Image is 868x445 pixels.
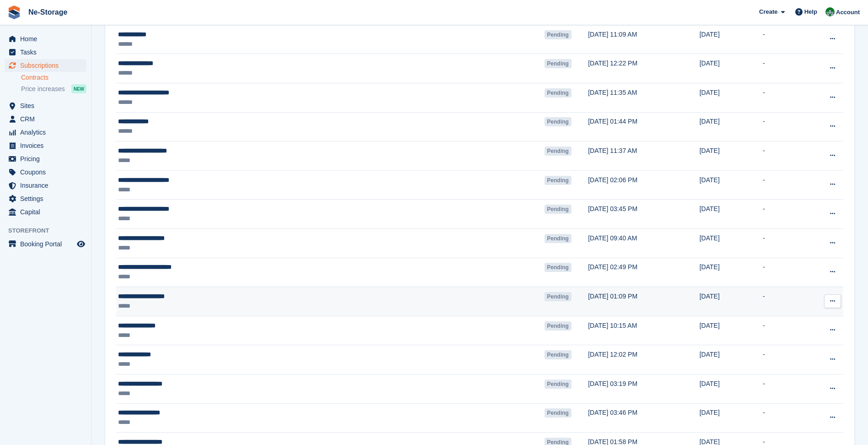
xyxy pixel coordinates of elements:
td: [DATE] 01:44 PM [588,112,700,141]
a: menu [5,152,86,165]
a: menu [5,238,86,250]
td: [DATE] [700,258,763,287]
td: [DATE] [700,287,763,316]
span: Sites [20,99,75,112]
td: [DATE] 09:40 AM [588,229,700,258]
a: menu [5,166,86,179]
span: Pending [545,205,571,214]
td: [DATE] 11:09 AM [588,25,700,54]
td: [DATE] [700,25,763,54]
a: menu [5,46,86,59]
a: menu [5,192,86,205]
span: Settings [20,192,75,205]
a: menu [5,139,86,152]
td: [DATE] 10:15 AM [588,316,700,345]
span: Pending [545,292,571,301]
span: Pending [545,176,571,185]
td: [DATE] 12:22 PM [588,54,700,83]
span: Subscriptions [20,59,75,72]
td: [DATE] [700,170,763,200]
td: - [763,54,813,83]
a: menu [5,33,86,45]
td: - [763,345,813,374]
td: [DATE] [700,229,763,258]
td: [DATE] [700,345,763,374]
a: Contracts [21,73,86,82]
span: Pending [545,88,571,98]
span: Account [836,8,860,17]
img: Charlotte Nesbitt [825,7,835,16]
td: [DATE] [700,83,763,113]
span: Help [804,7,817,16]
span: Create [759,7,777,16]
span: Storefront [8,226,91,235]
td: [DATE] 12:02 PM [588,345,700,374]
span: Pending [545,147,571,156]
td: - [763,141,813,171]
span: Insurance [20,179,75,192]
td: [DATE] 02:49 PM [588,258,700,287]
span: CRM [20,113,75,125]
td: [DATE] 03:46 PM [588,403,700,433]
span: Price increases [21,85,65,93]
a: menu [5,126,86,139]
td: [DATE] 03:19 PM [588,374,700,404]
span: Invoices [20,139,75,152]
td: [DATE] [700,112,763,141]
span: Pending [545,408,571,418]
a: menu [5,179,86,192]
td: [DATE] [700,54,763,83]
span: Pending [545,380,571,389]
td: - [763,316,813,345]
td: - [763,83,813,113]
img: stora-icon-8386f47178a22dfd0bd8f6a31ec36ba5ce8667c1dd55bd0f319d3a0aa187defe.svg [7,5,21,19]
span: Home [20,33,75,45]
span: Pending [545,321,571,331]
td: [DATE] [700,316,763,345]
td: - [763,200,813,229]
td: - [763,229,813,258]
td: [DATE] [700,374,763,404]
td: - [763,374,813,404]
td: - [763,25,813,54]
span: Pending [545,263,571,272]
span: Pricing [20,152,75,165]
a: Price increases NEW [21,84,86,94]
span: Pending [545,117,571,126]
td: - [763,287,813,316]
span: Capital [20,206,75,218]
td: [DATE] [700,141,763,171]
td: [DATE] 03:45 PM [588,200,700,229]
span: Coupons [20,166,75,179]
span: Booking Portal [20,238,75,250]
span: Analytics [20,126,75,139]
td: [DATE] 11:37 AM [588,141,700,171]
a: menu [5,59,86,72]
a: Ne-Storage [25,5,71,20]
td: [DATE] [700,200,763,229]
span: Pending [545,30,571,39]
span: Pending [545,59,571,68]
span: Tasks [20,46,75,59]
a: Preview store [75,239,86,250]
span: Pending [545,350,571,359]
td: [DATE] 11:35 AM [588,83,700,113]
td: - [763,403,813,433]
td: - [763,170,813,200]
div: NEW [71,84,86,93]
td: [DATE] 01:09 PM [588,287,700,316]
a: menu [5,99,86,112]
span: Pending [545,234,571,243]
td: - [763,258,813,287]
td: [DATE] [700,403,763,433]
td: - [763,112,813,141]
a: menu [5,113,86,125]
a: menu [5,206,86,218]
td: [DATE] 02:06 PM [588,170,700,200]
